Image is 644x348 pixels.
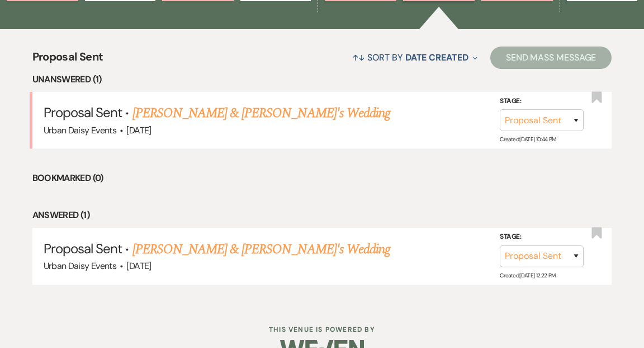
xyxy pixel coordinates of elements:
span: Urban Daisy Events [44,260,116,272]
span: Created: [DATE] 10:44 PM [500,136,556,143]
li: Unanswered (1) [32,72,612,87]
li: Bookmarked (0) [32,171,612,185]
li: Answered (1) [32,208,612,222]
span: Created: [DATE] 12:22 PM [500,272,555,279]
span: [DATE] [126,124,151,136]
span: Urban Daisy Events [44,124,116,136]
span: Date Created [405,52,468,63]
label: Stage: [500,95,584,108]
button: Send Mass Message [490,47,612,69]
span: [DATE] [126,260,151,272]
a: [PERSON_NAME] & [PERSON_NAME]'s Wedding [132,239,391,259]
button: Sort By Date Created [348,43,482,72]
span: Proposal Sent [32,48,103,72]
a: [PERSON_NAME] & [PERSON_NAME]'s Wedding [132,103,391,123]
label: Stage: [500,231,584,243]
span: Proposal Sent [44,240,122,257]
span: Proposal Sent [44,104,122,121]
span: ↑↓ [352,52,366,63]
